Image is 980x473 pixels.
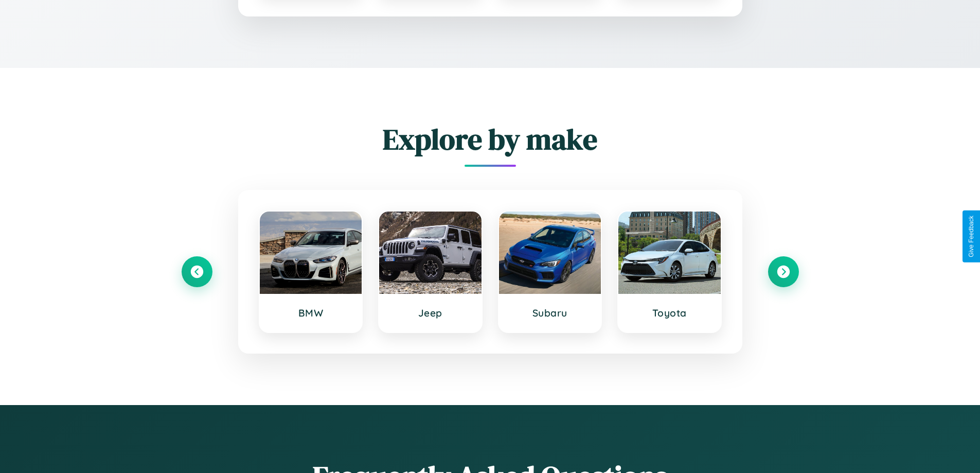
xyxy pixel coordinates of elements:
[509,307,591,319] h3: Subaru
[270,307,352,319] h3: BMW
[182,119,799,159] h2: Explore by make
[389,307,471,319] h3: Jeep
[968,216,975,257] div: Give Feedback
[629,307,710,319] h3: Toyota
